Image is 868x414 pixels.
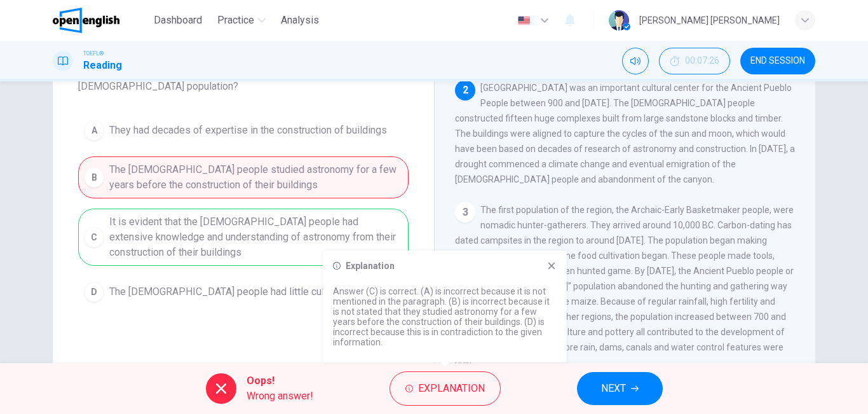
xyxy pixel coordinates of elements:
p: Answer (C) is correct. (A) is incorrect because it is not mentioned in the paragraph. (B) is inco... [333,286,557,347]
img: en [516,16,532,25]
div: [PERSON_NAME] [PERSON_NAME] [639,13,780,28]
span: END SESSION [750,56,805,66]
span: Analysis [281,13,319,28]
span: TOEFL® [83,49,104,58]
img: OpenEnglish logo [53,8,119,33]
span: The first population of the region, the Archaic-Early Basketmaker people, were nomadic hunter-gat... [455,205,794,368]
span: 00:07:26 [685,56,719,66]
img: Profile picture [609,10,629,31]
span: Dashboard [154,13,202,28]
span: Wrong answer! [247,389,313,404]
div: 3 [455,202,475,223]
h1: Reading [83,58,122,73]
div: Hide [659,48,730,74]
span: NEXT [601,380,626,397]
span: Oops! [247,373,313,389]
span: Explanation [418,380,485,397]
div: 2 [455,80,475,100]
span: [GEOGRAPHIC_DATA] was an important cultural center for the Ancient Pueblo People between 900 and ... [455,83,795,184]
h6: Explanation [346,261,395,271]
span: Practice [217,13,254,28]
div: Mute [622,48,649,74]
